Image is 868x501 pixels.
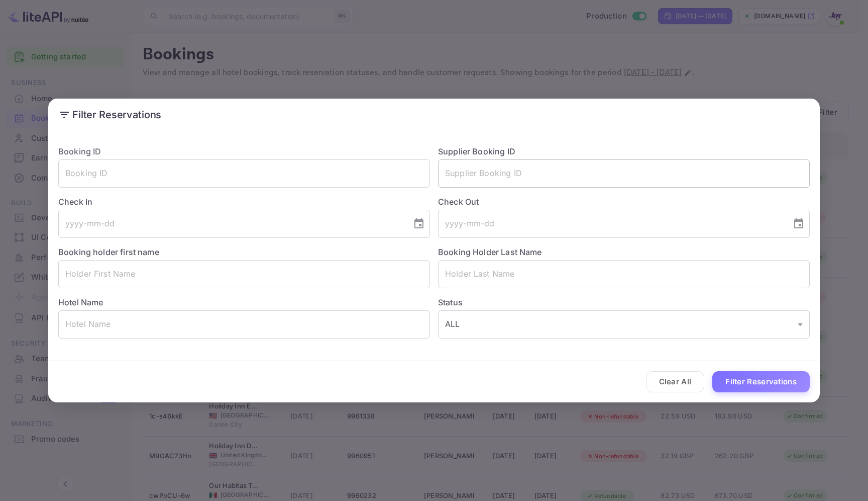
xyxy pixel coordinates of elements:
[58,297,103,307] label: Hotel Name
[438,146,515,156] label: Supplier Booking ID
[438,260,810,288] input: Holder Last Name
[58,159,430,188] input: Booking ID
[438,310,810,339] div: ALL
[409,214,429,234] button: Choose date
[58,146,101,156] label: Booking ID
[438,296,810,308] label: Status
[58,196,430,208] label: Check In
[438,159,810,188] input: Supplier Booking ID
[58,260,430,288] input: Holder First Name
[712,371,810,393] button: Filter Reservations
[58,210,405,238] input: yyyy-mm-dd
[48,99,820,131] h2: Filter Reservations
[646,371,705,393] button: Clear All
[438,196,810,208] label: Check Out
[438,247,542,257] label: Booking Holder Last Name
[789,214,809,234] button: Choose date
[58,310,430,339] input: Hotel Name
[438,210,785,238] input: yyyy-mm-dd
[58,247,159,257] label: Booking holder first name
